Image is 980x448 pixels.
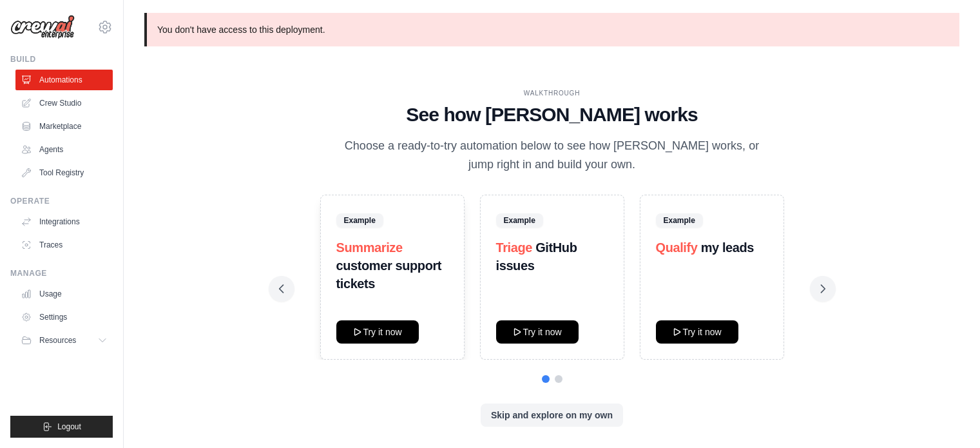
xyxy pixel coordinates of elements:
img: Logo [10,15,75,39]
button: Try it now [496,320,579,344]
a: Traces [15,235,113,255]
a: Settings [15,307,113,327]
a: Integrations [15,211,113,232]
a: Marketplace [15,116,113,137]
span: Example [496,213,543,228]
span: Qualify [656,240,698,255]
p: Choose a ready-to-try automation below to see how [PERSON_NAME] works, or jump right in and build... [336,137,769,175]
a: Tool Registry [15,162,113,183]
a: Agents [15,139,113,160]
span: Resources [39,335,76,346]
strong: customer support tickets [336,258,442,291]
button: Skip and explore on my own [481,404,623,427]
iframe: Chat Widget [916,386,980,448]
span: Example [336,213,383,228]
p: You don't have access to this deployment. [144,13,959,46]
a: Usage [15,284,113,304]
button: Try it now [336,320,419,344]
button: Resources [15,330,113,351]
a: Crew Studio [15,93,113,113]
button: Try it now [656,320,738,344]
span: Example [656,213,703,228]
div: WALKTHROUGH [279,88,825,98]
h1: See how [PERSON_NAME] works [279,103,825,126]
a: Automations [15,70,113,90]
span: Summarize [336,240,403,255]
button: Logout [10,416,113,438]
strong: my leads [701,240,754,255]
div: Build [10,54,113,64]
span: Logout [57,422,81,432]
div: Operate [10,196,113,206]
strong: GitHub issues [496,240,577,273]
div: Manage [10,268,113,278]
span: Triage [496,240,533,255]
